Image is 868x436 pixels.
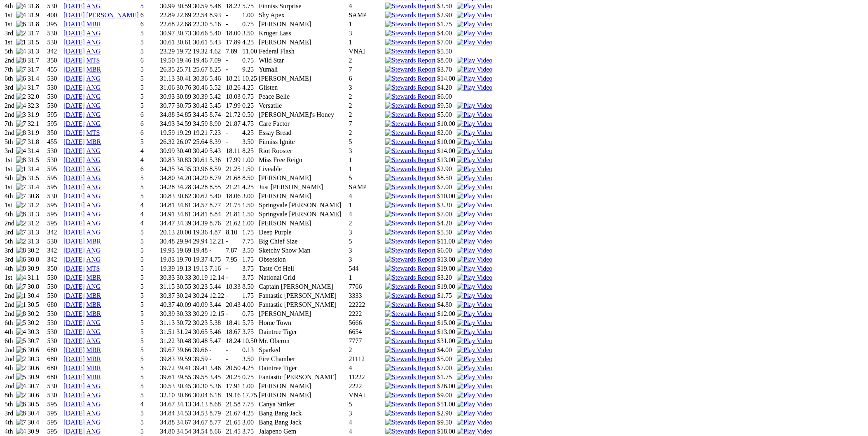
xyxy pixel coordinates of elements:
img: Stewards Report [385,364,435,372]
a: View replay [457,120,492,127]
a: [DATE] [63,93,85,100]
img: Stewards Report [385,57,435,64]
a: MBR [87,292,101,299]
a: [DATE] [63,265,85,272]
a: [DATE] [63,165,85,172]
a: MBR [87,238,101,245]
a: MBR [87,355,101,362]
img: Stewards Report [385,265,435,272]
a: View replay [457,211,492,218]
img: Play Video [457,21,492,28]
img: Play Video [457,265,492,272]
a: ANG [87,211,101,218]
a: [DATE] [63,328,85,335]
a: View replay [457,392,492,399]
a: [DATE] [63,337,85,344]
a: View replay [457,401,492,408]
td: 4th [4,2,15,10]
a: View replay [457,319,492,326]
img: 4 [16,84,26,91]
img: 4 [16,12,26,19]
img: 8 [16,265,26,272]
img: 8 [16,211,26,218]
img: Play Video [457,410,492,417]
a: MBR [87,373,101,380]
a: ANG [87,328,101,335]
a: View replay [457,373,492,380]
a: ANG [87,120,101,127]
img: Play Video [457,84,492,91]
img: Stewards Report [385,283,435,290]
a: ANG [87,156,101,163]
a: MBR [87,138,101,145]
img: Stewards Report [385,84,435,91]
a: [DATE] [63,111,85,118]
img: Stewards Report [385,392,435,399]
a: ANG [87,102,101,109]
img: Stewards Report [385,292,435,299]
a: [DATE] [63,156,85,163]
a: ANG [87,410,101,417]
a: [DATE] [63,39,85,46]
a: View replay [457,410,492,417]
a: ANG [87,428,101,435]
a: [DATE] [63,220,85,227]
img: Play Video [457,392,492,399]
img: Play Video [457,129,492,137]
a: [DATE] [63,174,85,181]
a: View replay [457,202,492,209]
img: 2 [16,355,26,363]
a: [DATE] [63,192,85,199]
a: ANG [87,283,101,290]
img: Play Video [457,383,492,390]
td: 30.59 [176,2,192,10]
a: View replay [457,138,492,145]
a: ANG [87,319,101,326]
img: Stewards Report [385,183,435,191]
a: [DATE] [63,84,85,91]
img: Play Video [457,310,492,318]
a: [DATE] [63,183,85,190]
a: [DATE] [63,147,85,154]
a: View replay [457,337,492,344]
a: [DATE] [63,410,85,417]
a: [DATE] [63,138,85,145]
a: View replay [457,364,492,371]
a: View replay [457,165,492,172]
a: ANG [87,2,101,9]
img: 7 [16,183,26,191]
img: Stewards Report [385,120,435,128]
img: 2 [16,93,26,100]
a: MTS [87,265,100,272]
a: [DATE] [63,419,85,426]
td: Finniss Surprise [258,2,347,10]
img: 2 [16,220,26,227]
img: Play Video [457,220,492,227]
a: View replay [457,21,492,28]
a: ANG [87,229,101,236]
img: 6 [16,401,26,408]
a: [DATE] [63,401,85,408]
img: Play Video [457,292,492,299]
a: [DATE] [63,392,85,399]
img: Stewards Report [385,238,435,245]
a: MBR [87,301,101,308]
a: [DATE] [63,21,85,28]
a: ANG [87,419,101,426]
a: [DATE] [63,301,85,308]
img: Stewards Report [385,328,435,336]
img: 8 [16,57,26,64]
a: ANG [87,220,101,227]
img: Stewards Report [385,401,435,408]
a: ANG [87,147,101,154]
img: Stewards Report [385,66,435,73]
img: Play Video [457,373,492,381]
img: Play Video [457,165,492,173]
td: 5.48 [209,2,225,10]
a: View replay [457,346,492,353]
img: Stewards Report [385,274,435,281]
img: Stewards Report [385,21,435,28]
a: View replay [457,247,492,254]
img: Play Video [457,346,492,354]
a: MBR [87,364,101,371]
